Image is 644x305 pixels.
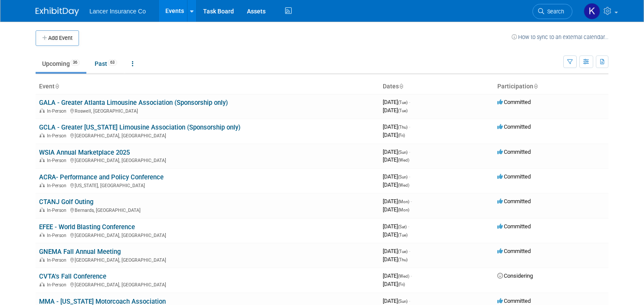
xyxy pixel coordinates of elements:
[398,133,405,138] span: (Fri)
[89,8,146,15] span: Lancer Insurance Co
[383,256,407,263] span: [DATE]
[39,182,376,188] div: [US_STATE], [GEOGRAPHIC_DATA]
[497,149,531,155] span: Committed
[36,79,379,94] th: Event
[584,3,600,19] img: Kimberly Ochs
[379,79,494,94] th: Dates
[398,150,407,155] span: (Sun)
[39,107,376,114] div: Roswell, [GEOGRAPHIC_DATA]
[398,233,407,237] span: (Tue)
[39,108,45,113] img: In-Person Event
[497,223,531,230] span: Committed
[55,83,59,90] a: Sort by Event Name
[409,298,410,304] span: -
[497,298,531,304] span: Committed
[39,223,135,231] a: EFEE - World Blasting Conference
[398,299,407,304] span: (Sun)
[47,208,69,213] span: In-Person
[39,282,45,286] img: In-Person Event
[411,198,412,204] span: -
[497,248,531,254] span: Committed
[409,99,410,105] span: -
[383,132,405,138] span: [DATE]
[39,281,376,288] div: [GEOGRAPHIC_DATA], [GEOGRAPHIC_DATA]
[398,175,407,179] span: (Sun)
[36,30,79,46] button: Add Event
[39,248,121,256] a: GNEMA Fall Annual Meeting
[47,108,69,114] span: In-Person
[47,133,69,139] span: In-Person
[398,100,407,105] span: (Tue)
[398,108,407,113] span: (Tue)
[39,208,45,212] img: In-Person Event
[70,59,80,66] span: 36
[36,7,79,16] img: ExhibitDay
[383,248,410,254] span: [DATE]
[398,183,409,188] span: (Wed)
[383,206,409,213] span: [DATE]
[411,273,412,279] span: -
[409,248,410,254] span: -
[39,256,376,263] div: [GEOGRAPHIC_DATA], [GEOGRAPHIC_DATA]
[398,257,407,262] span: (Thu)
[398,274,409,279] span: (Wed)
[398,199,409,204] span: (Mon)
[497,273,533,279] span: Considering
[39,133,45,137] img: In-Person Event
[39,206,376,213] div: Bernards, [GEOGRAPHIC_DATA]
[88,55,124,72] a: Past63
[398,249,407,254] span: (Tue)
[47,233,69,238] span: In-Person
[39,173,164,181] a: ACRA- Performance and Policy Conference
[497,173,531,180] span: Committed
[47,183,69,188] span: In-Person
[39,123,240,131] a: GCLA - Greater [US_STATE] Limousine Association (Sponsorship only)
[39,233,45,237] img: In-Person Event
[409,149,410,155] span: -
[497,198,531,204] span: Committed
[39,99,228,107] a: GALA - Greater Atlanta Limousine Association (Sponsorship only)
[399,83,403,90] a: Sort by Start Date
[383,223,409,230] span: [DATE]
[494,79,608,94] th: Participation
[398,158,409,162] span: (Wed)
[398,282,405,287] span: (Fri)
[383,99,410,105] span: [DATE]
[398,208,409,212] span: (Mon)
[39,183,45,187] img: In-Person Event
[512,34,608,40] a: How to sync to an external calendar...
[39,132,376,139] div: [GEOGRAPHIC_DATA], [GEOGRAPHIC_DATA]
[497,123,531,130] span: Committed
[47,282,69,288] span: In-Person
[383,281,405,287] span: [DATE]
[409,123,410,130] span: -
[383,156,409,163] span: [DATE]
[383,231,407,238] span: [DATE]
[383,123,410,130] span: [DATE]
[383,273,412,279] span: [DATE]
[39,273,106,280] a: CVTA's Fall Conference
[36,55,86,72] a: Upcoming36
[409,173,410,180] span: -
[497,99,531,105] span: Committed
[544,8,564,15] span: Search
[39,257,45,262] img: In-Person Event
[383,182,409,188] span: [DATE]
[47,257,69,263] span: In-Person
[47,158,69,163] span: In-Person
[108,59,117,66] span: 63
[383,198,412,204] span: [DATE]
[398,224,407,229] span: (Sat)
[39,158,45,162] img: In-Person Event
[532,4,572,19] a: Search
[383,149,410,155] span: [DATE]
[408,223,409,230] span: -
[39,149,130,156] a: WSIA Annual Marketplace 2025
[383,173,410,180] span: [DATE]
[39,156,376,163] div: [GEOGRAPHIC_DATA], [GEOGRAPHIC_DATA]
[398,125,407,130] span: (Thu)
[39,231,376,238] div: [GEOGRAPHIC_DATA], [GEOGRAPHIC_DATA]
[383,298,410,304] span: [DATE]
[533,83,538,90] a: Sort by Participation Type
[383,107,407,114] span: [DATE]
